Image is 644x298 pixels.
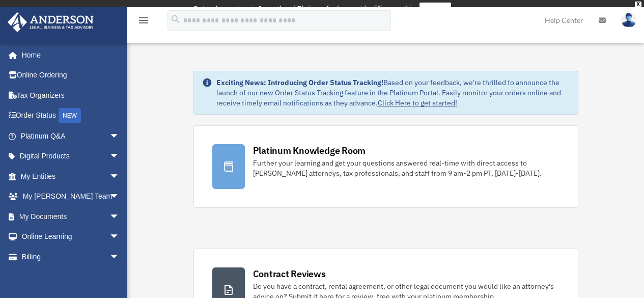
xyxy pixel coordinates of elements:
[7,206,135,227] a: My Documentsarrow_drop_down
[378,98,457,107] a: Click Here to get started!
[109,206,130,227] span: arrow_drop_down
[5,12,97,32] img: Anderson Advisors Platinum Portal
[59,108,81,123] div: NEW
[109,146,130,167] span: arrow_drop_down
[137,14,150,26] i: menu
[7,227,135,247] a: Online Learningarrow_drop_down
[419,3,451,15] a: survey
[109,247,130,267] span: arrow_drop_down
[109,126,130,147] span: arrow_drop_down
[193,125,578,208] a: Platinum Knowledge Room Further your learning and get your questions answered real-time with dire...
[109,166,130,187] span: arrow_drop_down
[109,227,130,248] span: arrow_drop_down
[109,186,130,207] span: arrow_drop_down
[7,105,135,126] a: Order StatusNEW
[253,144,366,157] div: Platinum Knowledge Room
[253,267,326,280] div: Contract Reviews
[253,158,559,178] div: Further your learning and get your questions answered real-time with direct access to [PERSON_NAM...
[7,65,135,86] a: Online Ordering
[7,247,135,267] a: Billingarrow_drop_down
[137,18,150,26] a: menu
[216,77,570,108] div: Based on your feedback, we're thrilled to announce the launch of our new Order Status Tracking fe...
[7,186,135,207] a: My [PERSON_NAME] Teamarrow_drop_down
[7,45,130,65] a: Home
[193,3,415,15] div: Get a chance to win 6 months of Platinum for free just by filling out this
[170,14,181,25] i: search
[635,2,641,8] div: close
[7,85,135,105] a: Tax Organizers
[7,166,135,186] a: My Entitiesarrow_drop_down
[621,13,636,28] img: User Pic
[216,78,383,87] strong: Exciting News: Introducing Order Status Tracking!
[7,126,135,146] a: Platinum Q&Aarrow_drop_down
[7,146,135,167] a: Digital Productsarrow_drop_down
